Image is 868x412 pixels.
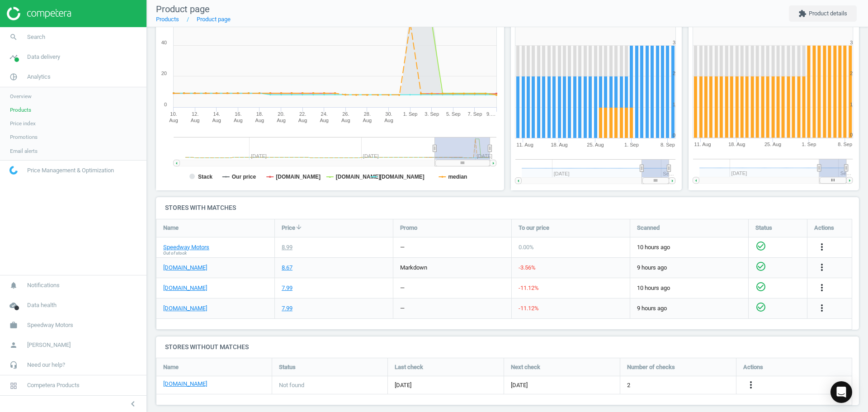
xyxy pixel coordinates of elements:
[163,284,207,292] a: [DOMAIN_NAME]
[403,111,418,117] tspan: 1. Sep
[341,118,350,123] tspan: Aug
[384,118,393,123] tspan: Aug
[27,341,71,349] span: [PERSON_NAME]
[850,133,853,138] text: 0
[364,111,371,117] tspan: 28.
[336,174,381,180] tspan: [DOMAIN_NAME]
[163,224,179,232] span: Name
[163,264,207,272] a: [DOMAIN_NAME]
[745,379,756,390] i: more_vert
[637,264,741,272] span: 9 hours ago
[5,336,22,354] i: person
[511,363,540,371] span: Next check
[798,9,807,18] i: extension
[27,166,114,175] span: Price Management & Optimization
[282,243,292,251] div: 8.99
[163,250,187,256] span: Out of stock
[816,262,827,273] i: more_vert
[425,111,439,117] tspan: 3. Sep
[755,261,766,272] i: check_circle_outline
[519,305,539,312] span: -11.12 %
[400,243,405,251] div: —
[764,142,781,147] tspan: 25. Aug
[27,361,65,369] span: Need our help?
[395,363,423,371] span: Last check
[850,102,853,107] text: 1
[816,242,827,252] i: more_vert
[363,118,372,123] tspan: Aug
[156,336,859,358] h4: Stores without matches
[755,281,766,292] i: check_circle_outline
[212,118,221,123] tspan: Aug
[256,111,263,117] tspan: 18.
[164,102,167,107] text: 0
[278,111,284,117] tspan: 20.
[10,147,38,155] span: Email alerts
[232,174,256,180] tspan: Our price
[400,264,427,271] span: markdown
[198,174,212,180] tspan: Stack
[627,363,675,371] span: Number of checks
[213,111,220,117] tspan: 14.
[816,242,827,253] button: more_vert
[519,224,549,232] span: To our price
[27,53,60,61] span: Data delivery
[477,153,493,159] tspan: [DATE]
[282,304,292,313] div: 7.99
[400,284,405,292] div: —
[161,71,167,76] text: 20
[637,243,741,251] span: 10 hours ago
[10,93,32,100] span: Overview
[169,118,178,123] tspan: Aug
[755,241,766,251] i: check_circle_outline
[163,380,207,388] a: [DOMAIN_NAME]
[5,317,22,334] i: work
[234,118,243,123] tspan: Aug
[170,111,177,117] tspan: 10.
[448,174,467,180] tspan: median
[673,102,675,107] text: 1
[277,118,286,123] tspan: Aug
[27,301,57,309] span: Data health
[519,284,539,291] span: -11.12 %
[320,118,329,123] tspan: Aug
[660,142,675,147] tspan: 8. Sep
[156,4,210,14] span: Product page
[27,33,45,41] span: Search
[321,111,328,117] tspan: 24.
[637,304,741,313] span: 9 hours ago
[10,133,38,141] span: Promotions
[282,264,292,272] div: 8.67
[342,111,349,117] tspan: 26.
[637,284,741,292] span: 10 hours ago
[276,174,321,180] tspan: [DOMAIN_NAME]
[624,142,639,147] tspan: 1. Sep
[743,363,763,371] span: Actions
[755,302,766,313] i: check_circle_outline
[299,111,306,117] tspan: 22.
[400,224,417,232] span: Promo
[637,224,660,232] span: Scanned
[192,111,198,117] tspan: 12.
[838,142,852,147] tspan: 8. Sep
[380,174,425,180] tspan: [DOMAIN_NAME]
[5,28,22,46] i: search
[519,264,536,271] span: -3.56 %
[519,244,534,251] span: 0.00 %
[627,381,630,389] span: 2
[816,282,827,294] button: more_vert
[587,142,604,147] tspan: 25. Aug
[122,398,144,410] button: chevron_left
[163,304,207,313] a: [DOMAIN_NAME]
[10,106,31,114] span: Products
[516,142,533,147] tspan: 11. Aug
[745,379,756,391] button: more_vert
[282,224,295,232] span: Price
[127,398,138,409] i: chevron_left
[663,171,674,176] tspan: Se…
[673,40,675,45] text: 3
[816,262,827,274] button: more_vert
[10,120,36,127] span: Price index
[816,282,827,293] i: more_vert
[814,224,834,232] span: Actions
